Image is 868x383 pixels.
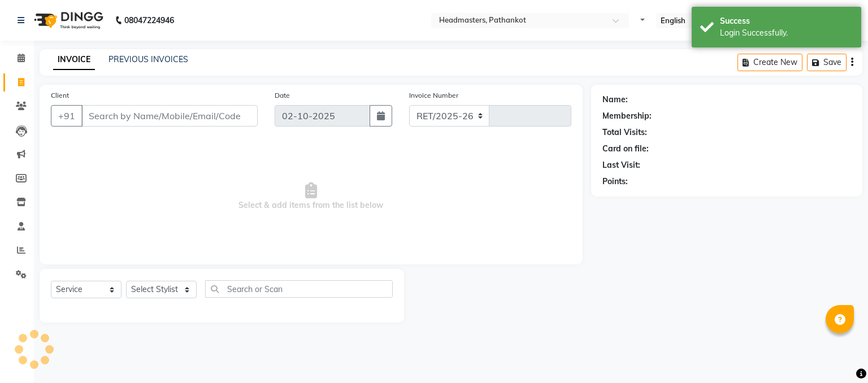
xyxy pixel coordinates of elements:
span: Select & add items from the list below [51,140,571,253]
div: Total Visits: [602,127,647,138]
div: Success [720,15,853,27]
input: Search by Name/Mobile/Email/Code [81,105,258,127]
div: Points: [602,176,628,188]
button: Create New [737,54,802,71]
label: Date [275,90,290,101]
label: Invoice Number [409,90,458,101]
a: INVOICE [53,50,95,70]
img: logo [29,5,106,36]
a: PREVIOUS INVOICES [108,54,188,64]
label: Client [51,90,69,101]
input: Search or Scan [205,280,393,298]
button: Save [807,54,847,71]
div: Login Successfully. [720,27,853,39]
div: Membership: [602,110,652,122]
button: +91 [51,105,83,127]
div: Card on file: [602,143,649,155]
div: Name: [602,94,628,106]
b: 08047224946 [124,5,174,36]
div: Last Visit: [602,159,640,171]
